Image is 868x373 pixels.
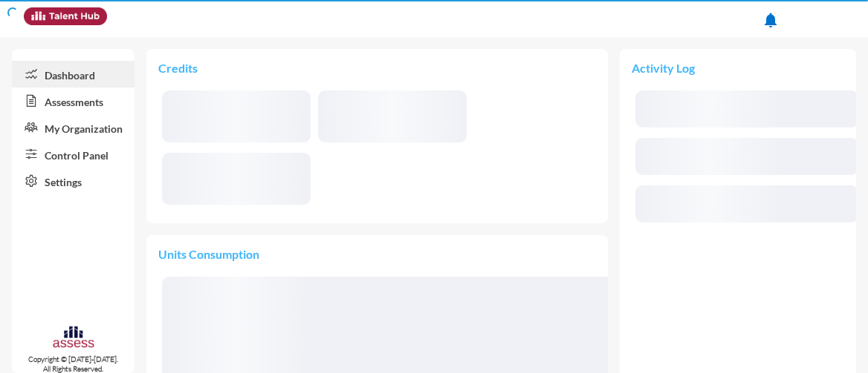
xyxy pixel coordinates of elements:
a: Assessments [12,88,135,114]
p: Activity Log [632,61,844,75]
a: Dashboard [12,61,135,88]
p: Units Consumption [158,247,595,261]
mat-icon: notifications [762,11,780,29]
img: assesscompany-logo.png [52,325,95,351]
a: Settings [12,168,135,194]
a: My Organization [12,114,135,141]
a: Control Panel [12,141,135,168]
p: Credits [158,61,595,75]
